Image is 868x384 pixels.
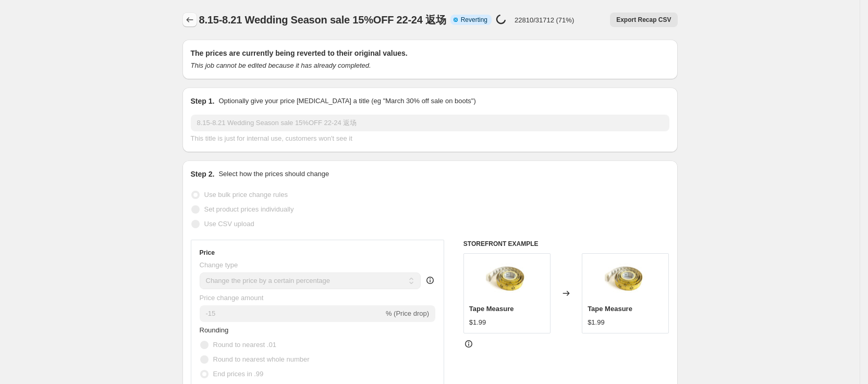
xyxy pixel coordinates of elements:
[616,16,671,24] span: Export Recap CSV
[200,249,215,257] h3: Price
[200,294,264,302] span: Price change amount
[200,305,384,322] input: -15
[469,318,486,326] span: $1.99
[213,370,264,378] span: End prices in .99
[425,275,435,286] div: help
[191,61,371,69] i: This job cannot be edited because it has already completed.
[486,259,528,301] img: measuretape_80x.jpg
[191,169,215,179] h2: Step 2.
[605,259,646,301] img: measuretape_80x.jpg
[610,13,677,27] button: Export Recap CSV
[204,220,254,228] span: Use CSV upload
[218,169,329,179] p: Select how the prices should change
[588,318,605,326] span: $1.99
[200,326,229,334] span: Rounding
[199,14,446,26] span: 8.15-8.21 Wedding Season sale 15%OFF 22-24 返场
[204,205,294,213] span: Set product prices individually
[469,305,514,313] span: Tape Measure
[204,191,288,199] span: Use bulk price change rules
[213,355,310,363] span: Round to nearest whole number
[191,115,669,131] input: 30% off holiday sale
[191,48,669,58] h2: The prices are currently being reverted to their original values.
[191,134,352,142] span: This title is just for internal use, customers won't see it
[588,305,632,313] span: Tape Measure
[463,240,669,248] h6: STOREFRONT EXAMPLE
[182,13,197,27] button: Price change jobs
[386,309,429,317] span: % (Price drop)
[515,16,574,24] p: 22810/31712 (71%)
[191,96,215,106] h2: Step 1.
[213,341,276,349] span: Round to nearest .01
[200,261,238,269] span: Change type
[218,96,475,106] p: Optionally give your price [MEDICAL_DATA] a title (eg "March 30% off sale on boots")
[461,16,487,24] span: Reverting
